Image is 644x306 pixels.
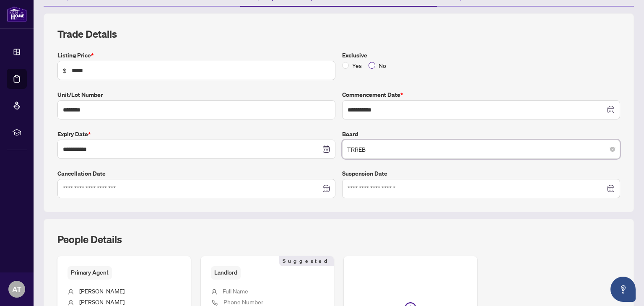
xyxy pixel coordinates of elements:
[57,90,335,99] label: Unit/Lot Number
[57,233,122,246] h2: People Details
[347,141,615,157] span: TRREB
[79,298,125,306] span: [PERSON_NAME]
[279,256,334,266] span: Suggested
[349,61,365,70] span: Yes
[57,169,335,178] label: Cancellation Date
[63,66,67,75] span: $
[68,266,112,279] span: Primary Agent
[342,90,620,99] label: Commencement Date
[342,130,620,139] label: Board
[223,287,248,295] span: Full Name
[610,147,615,152] span: close-circle
[57,130,335,139] label: Expiry Date
[610,277,636,302] button: Open asap
[57,27,620,41] h2: Trade Details
[223,298,263,306] span: Phone Number
[211,266,241,279] span: Landlord
[7,6,27,22] img: logo
[342,51,620,60] label: Exclusive
[57,51,335,60] label: Listing Price
[79,287,125,295] span: [PERSON_NAME]
[342,169,620,178] label: Suspension Date
[12,283,21,295] span: AT
[375,61,390,70] span: No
